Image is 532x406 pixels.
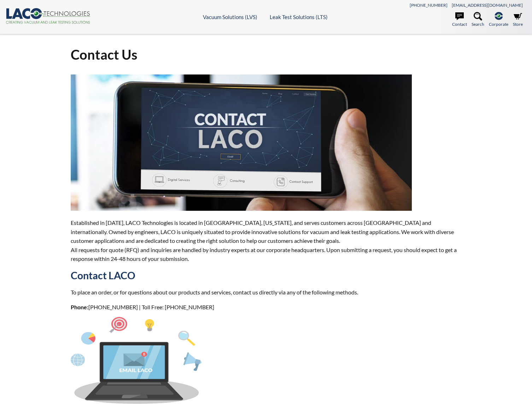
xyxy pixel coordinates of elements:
a: Leak Test Solutions (LTS) [270,14,328,20]
a: [EMAIL_ADDRESS][DOMAIN_NAME] [452,2,523,8]
strong: Contact LACO [71,269,135,281]
p: To place an order, or for questions about our products and services, contact us directly via any ... [71,288,462,297]
p: [PHONE_NUMBER] | Toll Free: [PHONE_NUMBER] [71,303,462,312]
strong: Phone: [71,304,88,310]
a: Store [513,12,523,28]
p: Established in [DATE], LACO Technologies is located in [GEOGRAPHIC_DATA], [US_STATE], and serves ... [71,218,462,263]
a: Vacuum Solutions (LVS) [203,14,257,20]
h1: Contact Us [71,46,462,63]
img: Asset_1.png [71,317,201,404]
a: Search [472,12,484,28]
a: Contact [452,12,467,28]
a: [PHONE_NUMBER] [410,2,448,8]
span: Corporate [489,21,508,28]
img: ContactUs.jpg [71,74,412,211]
